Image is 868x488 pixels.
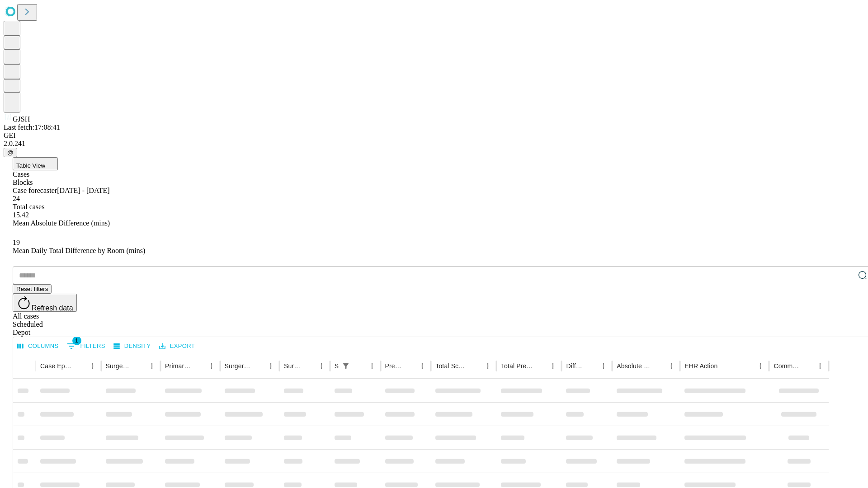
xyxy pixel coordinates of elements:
[165,362,191,370] div: Primary Service
[340,360,352,372] button: Show filters
[133,360,146,372] button: Sort
[435,362,468,370] div: Total Scheduled Duration
[157,339,197,353] button: Export
[72,336,81,345] span: 1
[13,203,44,211] span: Total cases
[65,339,108,353] button: Show filters
[718,360,731,372] button: Sort
[13,115,30,123] span: GJSH
[4,131,864,140] div: GEI
[814,360,826,372] button: Menu
[193,360,205,372] button: Sort
[225,362,251,370] div: Surgery Name
[566,362,584,370] div: Difference
[665,360,678,372] button: Menu
[40,362,73,370] div: Case Epic Id
[13,219,110,227] span: Mean Absolute Difference (mins)
[534,360,547,372] button: Sort
[585,360,597,372] button: Sort
[13,284,52,294] button: Reset filters
[4,148,17,157] button: @
[32,304,73,312] span: Refresh data
[284,362,302,370] div: Surgery Date
[57,187,109,194] span: [DATE] - [DATE]
[302,360,315,372] button: Sort
[403,360,416,372] button: Sort
[13,195,20,202] span: 24
[652,360,665,372] button: Sort
[416,360,429,372] button: Menu
[205,360,218,372] button: Menu
[13,247,145,254] span: Mean Daily Total Difference by Room (mins)
[13,187,57,194] span: Case forecaster
[366,360,378,372] button: Menu
[335,362,339,370] div: Scheduled In Room Duration
[385,362,403,370] div: Predicted In Room Duration
[4,123,60,131] span: Last fetch: 17:08:41
[684,362,717,370] div: EHR Action
[754,360,767,372] button: Menu
[16,286,48,292] span: Reset filters
[13,294,77,312] button: Refresh data
[353,360,366,372] button: Sort
[16,162,45,169] span: Table View
[7,149,14,156] span: @
[13,211,29,219] span: 15.42
[111,339,153,353] button: Density
[86,360,99,372] button: Menu
[481,360,494,372] button: Menu
[774,362,800,370] div: Comments
[146,360,158,372] button: Menu
[4,140,864,148] div: 2.0.241
[547,360,559,372] button: Menu
[15,339,61,353] button: Select columns
[801,360,814,372] button: Sort
[106,362,132,370] div: Surgeon Name
[13,239,20,246] span: 19
[315,360,328,372] button: Menu
[617,362,651,370] div: Absolute Difference
[340,360,352,372] div: 1 active filter
[597,360,610,372] button: Menu
[252,360,264,372] button: Sort
[264,360,277,372] button: Menu
[469,360,481,372] button: Sort
[501,362,533,370] div: Total Predicted Duration
[74,360,86,372] button: Sort
[13,157,58,170] button: Table View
